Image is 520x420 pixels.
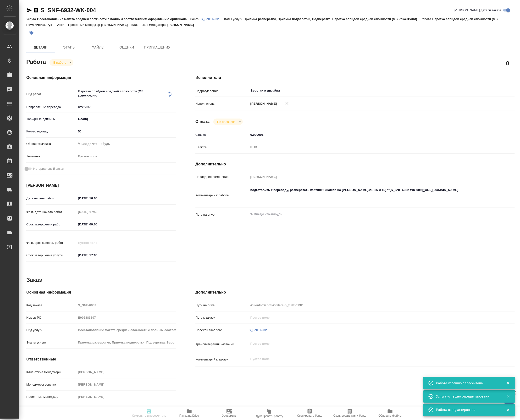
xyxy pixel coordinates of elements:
input: ✎ Введи что-нибудь [76,252,118,259]
span: Уведомить [222,414,237,418]
p: Ставка [195,132,249,137]
span: Файлы [87,44,110,50]
div: Пустое поле [78,154,171,159]
div: ✎ Введи что-нибудь [78,142,171,146]
p: Этапы услуги [223,17,244,21]
p: Менеджеры верстки [26,382,76,387]
span: Оценки [115,44,138,50]
h4: [PERSON_NAME] [26,183,176,188]
p: Путь на drive [195,212,249,217]
div: ✎ Введи что-нибудь [76,140,176,148]
p: Путь к заказу [195,315,249,320]
button: Закрыть [503,394,513,399]
p: [PERSON_NAME] [101,23,131,27]
div: RUB [249,143,488,151]
span: Нотариальный заказ [33,166,64,171]
p: Проектный менеджер [26,395,76,399]
button: В работе [52,60,68,65]
a: S_SNF-6932 [201,17,223,21]
button: Уведомить [209,407,249,420]
h2: Заказ [26,276,42,284]
a: S_SNF-6932-WK-004 [41,7,96,13]
p: Комментарий к заказу [195,357,249,362]
button: Скопировать бриф [290,407,330,420]
p: Проектный менеджер [68,23,101,27]
input: Пустое поле [249,302,488,309]
div: Слайд [76,115,176,123]
div: Услуга успешно отредактирована [436,394,499,399]
p: Исполнитель [195,101,249,106]
h4: Оплата [195,119,210,125]
div: Работа успешно пересчитана [436,381,499,386]
p: Клиентские менеджеры [26,370,76,375]
button: Скопировать мини-бриф [330,407,370,420]
input: Пустое поле [76,339,176,346]
p: Услуга [26,17,37,21]
input: Пустое поле [76,239,118,246]
textarea: подготовить к переводу, разверстать картинки (нашла на [PERSON_NAME].21, 36 и 49) **[S_SNF-6932-W... [249,186,488,204]
p: Срок завершения работ [26,222,76,227]
p: Факт. дата начала работ [26,210,76,214]
span: Сохранить и пересчитать [132,414,166,418]
div: В работе [50,59,73,66]
h2: Работа [26,57,46,66]
div: В работе [213,119,243,125]
p: Клиентские менеджеры [131,23,167,27]
button: Дублировать работу [249,407,290,420]
div: Работа отредактирована [436,408,499,412]
p: Работа [421,17,432,21]
input: Пустое поле [76,314,176,321]
input: Пустое поле [76,381,176,388]
button: Не оплачена [216,120,237,124]
p: Комментарий к работе [195,193,249,198]
button: Закрыть [503,408,513,412]
button: Папка на Drive [169,407,209,420]
p: Код заказа [26,303,76,308]
p: Приемка разверстки, Приемка подверстки, Подверстка, Верстка слайдов средней сложности (MS PowerPo... [244,17,421,21]
p: Кол-во единиц [26,129,76,134]
button: Закрыть [503,381,513,385]
p: Заказ: [190,17,201,21]
span: [PERSON_NAME] детали заказа [454,8,502,13]
h2: 0 [506,59,509,67]
p: Последнее изменение [195,175,249,179]
p: Проекты Smartcat [195,328,249,333]
button: Скопировать ссылку для ЯМессенджера [26,7,32,13]
input: Пустое поле [249,314,488,321]
p: Направление перевода [26,105,76,109]
span: Обновить файлы [379,414,402,418]
button: Сохранить и пересчитать [129,407,169,420]
h4: Основная информация [26,75,176,81]
span: Этапы [58,44,81,50]
p: Восстановление макета средней сложности с полным соответствием оформлению оригинала [37,17,190,21]
p: Тематика [26,154,76,159]
p: [PERSON_NAME] [249,101,277,106]
input: Пустое поле [76,302,176,309]
span: Скопировать мини-бриф [333,414,366,418]
button: Open [486,90,487,91]
p: Дата начала работ [26,196,76,201]
div: Пустое поле [76,152,176,160]
input: Пустое поле [249,173,488,180]
button: Добавить тэг [26,27,37,38]
h4: Основная информация [26,289,176,295]
p: Общая тематика [26,142,76,146]
span: Скопировать бриф [297,414,322,418]
p: Тарифные единицы [26,117,76,121]
p: Номер РО [26,315,76,320]
button: Скопировать ссылку [33,7,39,13]
span: Дублировать работу [256,415,283,418]
h4: Ответственные [26,356,176,362]
span: Папка на Drive [179,414,199,418]
h4: Дополнительно [195,161,515,167]
p: Вид работ [26,92,76,97]
h4: Дополнительно [195,289,515,295]
p: [PERSON_NAME] [167,23,198,27]
span: Детали [29,44,52,50]
p: Подразделение [195,89,249,93]
p: Этапы услуги [26,340,76,345]
p: Транслитерация названий [195,342,249,347]
input: Пустое поле [76,369,176,376]
p: Вид услуги [26,328,76,333]
button: Удалить исполнителя [282,98,292,109]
